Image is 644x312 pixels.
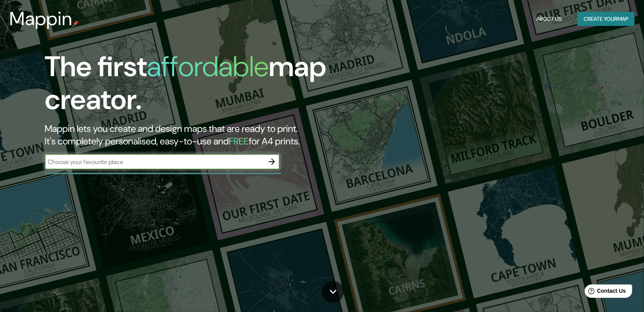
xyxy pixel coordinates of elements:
button: Create yourmap [577,12,635,26]
iframe: Help widget launcher [574,281,635,303]
input: Choose your favourite place [45,157,264,166]
h1: affordable [147,48,269,85]
h5: FREE [229,135,249,147]
img: mappin-pin [72,20,79,27]
h3: Mappin [9,8,72,30]
h1: The first map creator. [45,50,367,122]
button: About Us [533,12,565,26]
h2: Mappin lets you create and design maps that are ready to print. It's completely personalised, eas... [45,122,367,148]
